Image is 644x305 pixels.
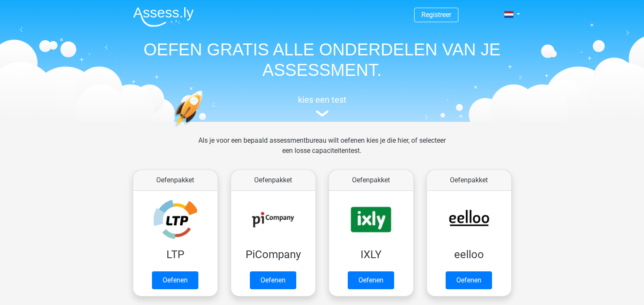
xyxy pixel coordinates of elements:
[152,271,198,289] a: Oefenen
[133,7,194,27] img: Assessly
[316,110,329,117] img: assessment
[126,95,518,105] h5: kies een test
[421,11,451,19] a: Registreer
[446,271,492,289] a: Oefenen
[126,39,518,80] h1: OEFEN GRATIS ALLE ONDERDELEN VAN JE ASSESSMENT.
[173,90,236,167] img: oefenen
[192,135,452,166] div: Als je voor een bepaald assessmentbureau wilt oefenen kies je die hier, of selecteer een losse ca...
[126,95,518,117] a: kies een test
[250,271,296,289] a: Oefenen
[348,271,394,289] a: Oefenen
